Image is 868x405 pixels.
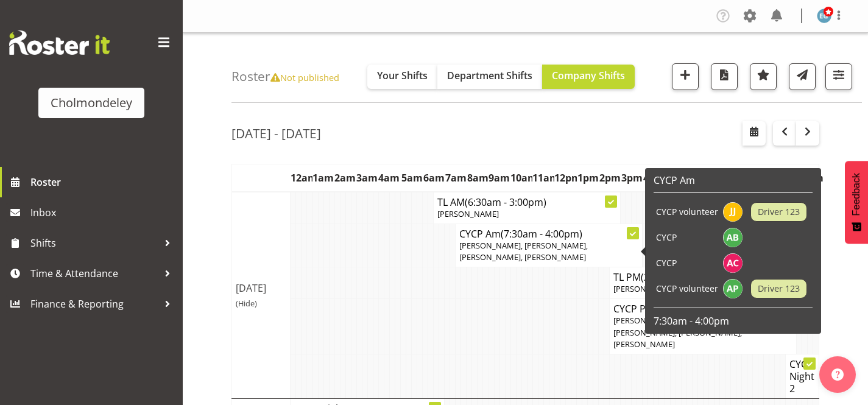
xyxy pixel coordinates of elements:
img: evie-guard1532.jpg [817,9,831,23]
th: 7pm [708,164,730,192]
button: Add a new shift [672,63,699,90]
th: 5pm [665,164,686,192]
span: Time & Attendance [30,264,158,283]
img: ally-brown10484.jpg [723,228,743,247]
th: 1am [312,164,334,192]
span: (2:30pm - 11:00pm) [641,270,729,284]
th: 11am [532,164,554,192]
button: Department Shifts [437,65,542,89]
h2: [DATE] - [DATE] [231,125,321,141]
span: (7:30am - 4:00pm) [501,227,582,241]
button: Select a specific date within the roster. [743,121,766,146]
span: Feedback [851,173,862,216]
th: 8am [467,164,489,192]
button: Company Shifts [542,65,635,89]
th: 10pm [775,164,797,192]
img: Rosterit website logo [9,30,110,55]
th: 12am [291,164,312,192]
th: 5am [401,164,423,192]
span: [PERSON_NAME] [437,208,499,219]
span: [PERSON_NAME], [PERSON_NAME], [PERSON_NAME], [PERSON_NAME], [PERSON_NAME] [613,315,742,349]
img: help-xxl-2.png [831,368,844,381]
span: [PERSON_NAME] [613,283,675,294]
th: 1pm [577,164,599,192]
span: Driver 123 [758,205,800,219]
button: Filter Shifts [825,63,852,90]
span: Your Shifts [377,69,428,82]
button: Send a list of all shifts for the selected filtered period to all rostered employees. [789,63,816,90]
th: 6pm [686,164,708,192]
td: CYCP volunteer [654,199,721,225]
p: 7:30am - 4:00pm [654,314,813,328]
td: CYCP [654,225,721,250]
span: Roster [30,173,177,191]
h6: CYCP Am [654,174,813,186]
button: Your Shifts [367,65,437,89]
th: 10am [510,164,532,192]
td: CYCP [654,250,721,276]
span: Department Shifts [447,69,532,82]
button: Feedback - Show survey [845,161,868,244]
h4: CYCP Am [459,228,638,240]
h4: CYCP Night 2 [789,358,815,395]
th: 3pm [621,164,643,192]
td: CYCP volunteer [654,276,721,301]
td: [DATE] [232,192,291,399]
h4: TL PM [613,271,792,283]
th: 12pm [554,164,576,192]
h4: Roster [231,69,339,83]
span: (6:30am - 3:00pm) [465,195,546,209]
span: Inbox [30,203,177,222]
th: 9am [489,164,510,192]
th: 9pm [753,164,775,192]
th: 3am [356,164,378,192]
div: Cholmondeley [51,94,132,112]
th: 6am [423,164,445,192]
span: (Hide) [236,298,257,309]
span: Company Shifts [552,69,625,82]
span: Finance & Reporting [30,295,158,313]
span: Driver 123 [758,282,800,295]
img: jan-jonatan-jachowitz11625.jpg [723,202,743,222]
h4: TL AM [437,196,616,208]
button: Download a PDF of the roster according to the set date range. [711,63,738,90]
th: 4am [378,164,400,192]
th: 7am [445,164,467,192]
button: Highlight an important date within the roster. [750,63,777,90]
img: abigail-chessum9864.jpg [723,253,743,273]
img: amelie-paroll11627.jpg [723,279,743,298]
th: 2am [334,164,356,192]
span: Shifts [30,234,158,252]
span: Not published [270,71,339,83]
th: 4pm [643,164,665,192]
h4: CYCP PM [613,303,792,315]
th: 8pm [730,164,752,192]
th: 11pm [797,164,819,192]
th: 2pm [599,164,621,192]
span: [PERSON_NAME], [PERSON_NAME], [PERSON_NAME], [PERSON_NAME] [459,240,588,262]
